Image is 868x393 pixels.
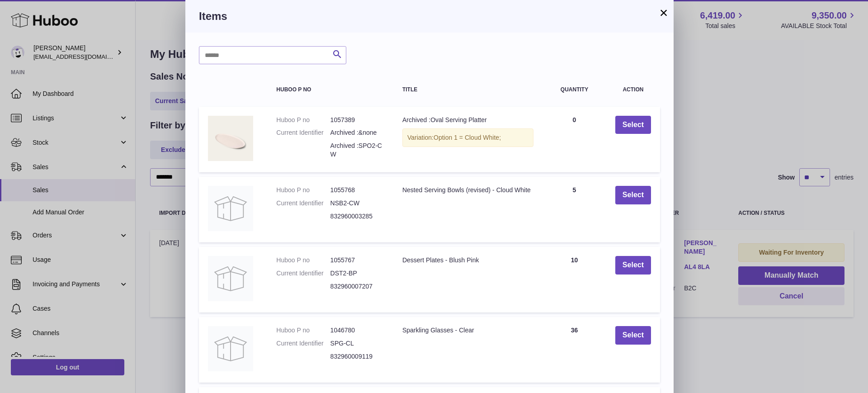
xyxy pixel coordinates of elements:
h3: Items [199,9,660,24]
img: Sparkling Glasses - Clear [208,326,253,371]
div: Nested Serving Bowls (revised) - Cloud White [402,186,533,194]
span: Option 1 = Cloud White; [434,134,501,141]
button: Select [615,116,651,134]
dt: Current Identifier [276,269,330,278]
th: Title [393,78,542,102]
th: Quantity [542,78,606,102]
dt: Huboo P no [276,256,330,265]
dd: DST2-BP [330,269,384,278]
dd: Archived :SPO2-CW [330,142,384,159]
div: Dessert Plates - Blush Pink [402,256,533,265]
div: Sparkling Glasses - Clear [402,326,533,335]
button: × [658,7,669,18]
td: 36 [542,317,606,383]
div: Archived :Oval Serving Platter [402,116,533,124]
img: Nested Serving Bowls (revised) - Cloud White [208,186,253,231]
dd: 832960009119 [330,352,384,361]
dt: Huboo P no [276,186,330,194]
img: Archived :Oval Serving Platter [208,116,253,161]
dt: Huboo P no [276,326,330,335]
td: 5 [542,177,606,242]
td: 10 [542,247,606,313]
dd: 832960003285 [330,212,384,221]
dt: Huboo P no [276,116,330,124]
dd: 832960007207 [330,282,384,291]
dd: NSB2-CW [330,199,384,208]
dd: 1055768 [330,186,384,194]
td: 0 [542,107,606,173]
dt: Current Identifier [276,199,330,208]
button: Select [615,186,651,204]
dt: Current Identifier [276,128,330,137]
dd: Archived :&none [330,128,384,137]
dd: 1057389 [330,116,384,124]
button: Select [615,326,651,345]
dd: SPG-CL [330,339,384,348]
th: Huboo P no [267,78,393,102]
div: Variation: [402,128,533,147]
button: Select [615,256,651,275]
img: Dessert Plates - Blush Pink [208,256,253,301]
dd: 1055767 [330,256,384,265]
th: Action [606,78,660,102]
dt: Current Identifier [276,339,330,348]
dd: 1046780 [330,326,384,335]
